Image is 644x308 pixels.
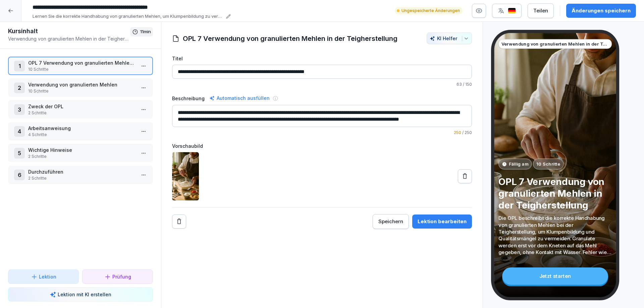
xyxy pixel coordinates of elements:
[566,4,636,18] button: Änderungen speichern
[172,95,205,102] label: Beschreibung
[8,287,153,302] button: Lektion mit KI erstellen
[28,81,136,88] p: Verwendung von granulierten Mehlen
[373,214,409,229] button: Speichern
[172,55,472,62] label: Titel
[28,153,136,160] p: 2 Schritte
[28,146,136,153] p: Wichtige Hinweise
[39,273,56,280] p: Lektion
[8,100,153,119] div: 3Zweck der OPL2 Schritte
[28,110,136,116] p: 2 Schritte
[454,130,461,135] span: 250
[208,94,271,102] div: Automatisch ausfüllen
[28,132,136,138] p: 4 Schritte
[28,168,136,175] p: Durchzuführen
[183,34,397,44] h1: OPL 7 Verwendung von granulierten Mehlen in der Teigherstellung
[533,7,548,14] div: Teilen
[509,161,528,167] p: Fällig am
[8,122,153,140] div: 4Arbeitsanweisung4 Schritte
[28,125,136,132] p: Arbeitsanweisung
[8,166,153,184] div: 6Durchzuführen2 Schritte
[8,27,130,35] h1: Kursinhalt
[8,57,153,75] div: 1OPL 7 Verwendung von granulierten Mehlen in der Teigherstellung10 Schritte
[508,8,516,14] img: de.svg
[498,176,612,211] p: OPL 7 Verwendung von granulierten Mehlen in der Teigherstellung
[172,142,472,149] label: Vorschaubild
[14,148,25,159] div: 5
[8,144,153,162] div: 5Wichtige Hinweise2 Schritte
[8,269,79,284] button: Lektion
[412,214,472,229] button: Lektion bearbeiten
[140,28,151,35] p: 11 min
[28,59,136,66] p: OPL 7 Verwendung von granulierten Mehlen in der Teigherstellung
[378,218,403,225] div: Speichern
[14,82,25,93] div: 2
[14,104,25,115] div: 3
[172,152,199,200] img: z76v6h6ek2leyg6wdz1aft27.png
[536,161,560,167] p: 10 Schritte
[28,66,136,72] p: 10 Schritte
[14,170,25,180] div: 6
[58,291,111,298] p: Lektion mit KI erstellen
[28,88,136,94] p: 10 Schritte
[8,78,153,97] div: 2Verwendung von granulierten Mehlen10 Schritte
[28,103,136,110] p: Zweck der OPL
[528,3,554,18] button: Teilen
[501,41,609,47] p: Verwendung von granulierten Mehlen in der Teigherstellung
[28,175,136,181] p: 2 Schritte
[14,61,25,71] div: 1
[572,7,631,14] div: Änderungen speichern
[457,82,462,87] span: 63
[427,33,472,44] button: KI Helfer
[33,13,224,20] p: Lernen Sie die korrekte Handhabung von granulierten Mehlen, um Klumpenbildung zu vermeiden und di...
[498,215,612,256] p: Die OPL beschreibt die korrekte Handhabung von granulierten Mehlen bei der Teigherstellung, um Kl...
[112,273,131,280] p: Prüfung
[82,269,153,284] button: Prüfung
[172,81,472,87] p: / 150
[430,36,469,41] div: KI Helfer
[418,218,467,225] div: Lektion bearbeiten
[502,267,608,285] div: Jetzt starten
[401,8,460,14] p: Ungespeicherte Änderungen
[172,214,186,229] button: Remove
[8,35,130,42] p: Verwendung von granulierten Mehlen in der Teigherstellung
[14,126,25,137] div: 4
[172,130,472,136] p: / 250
